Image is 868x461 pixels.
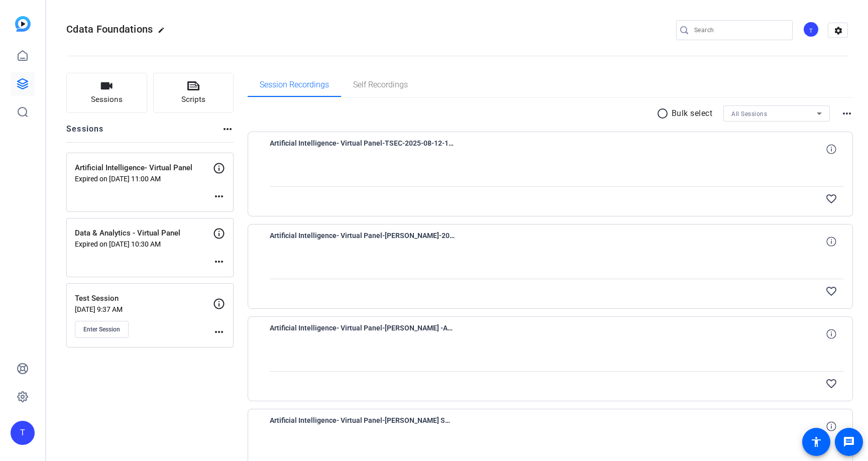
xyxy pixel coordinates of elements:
[66,73,147,113] button: Sessions
[15,16,31,32] img: blue-gradient.svg
[694,24,785,36] input: Search
[841,107,853,120] mat-icon: more_horiz
[270,322,456,346] span: Artificial Intelligence- Virtual Panel-[PERSON_NAME] -AWS--2025-08-12-10-33-18-724-1
[353,81,408,89] span: Self Recordings
[75,162,213,174] p: Artificial Intelligence- Virtual Panel
[66,123,104,142] h2: Sessions
[260,81,329,89] span: Session Recordings
[75,321,129,338] button: Enter Session
[91,94,123,105] span: Sessions
[657,107,672,120] mat-icon: radio_button_unchecked
[213,326,225,338] mat-icon: more_horiz
[75,175,213,183] p: Expired on [DATE] 11:00 AM
[803,21,820,39] ngx-avatar: TSEC
[213,256,225,268] mat-icon: more_horiz
[222,123,234,135] mat-icon: more_horiz
[825,285,837,297] mat-icon: favorite_border
[672,107,713,120] p: Bulk select
[825,193,837,205] mat-icon: favorite_border
[810,436,822,448] mat-icon: accessibility
[75,240,213,248] p: Expired on [DATE] 10:30 AM
[731,110,767,118] span: All Sessions
[843,436,855,448] mat-icon: message
[270,137,456,161] span: Artificial Intelligence- Virtual Panel-TSEC-2025-08-12-10-33-18-724-3
[213,190,225,202] mat-icon: more_horiz
[803,21,819,38] div: T
[75,227,213,239] p: Data & Analytics - Virtual Panel
[11,421,35,445] div: T
[153,73,234,113] button: Scripts
[825,378,837,390] mat-icon: favorite_border
[75,293,213,304] p: Test Session
[83,325,120,333] span: Enter Session
[828,23,848,38] mat-icon: settings
[181,94,205,105] span: Scripts
[270,414,456,438] span: Artificial Intelligence- Virtual Panel-[PERSON_NAME] Smith1-2025-08-12-10-33-18-724-0
[158,27,170,39] mat-icon: edit
[66,23,153,35] span: Cdata Foundations
[270,229,456,254] span: Artificial Intelligence- Virtual Panel-[PERSON_NAME]-2025-08-12-10-33-18-724-2
[75,305,213,313] p: [DATE] 9:37 AM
